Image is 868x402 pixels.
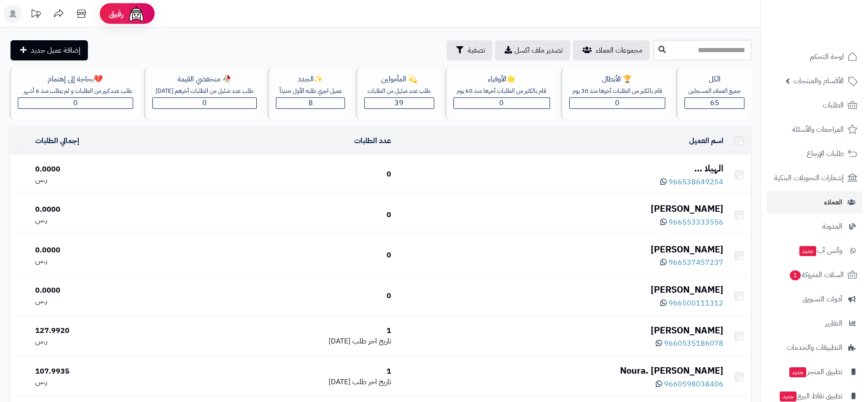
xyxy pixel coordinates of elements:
div: 0.0000 [35,245,182,256]
img: ai-face.png [127,5,146,23]
a: طلبات الإرجاع [766,143,863,165]
a: المدونة [766,215,863,237]
span: التطبيقات والخدمات [787,341,842,354]
a: 🥀 منخفضي القيمةطلب عدد ضئيل من الطلبات آخرهم [DATE]0 [142,67,266,120]
a: الطلبات [766,94,863,116]
div: 🌟الأوفياء [453,74,550,85]
span: السلات المتروكة [789,268,844,281]
a: مجموعات العملاء [573,40,650,60]
div: ر.س [35,336,182,347]
span: 0 [73,97,78,108]
div: 0.0000 [35,285,182,296]
div: 🥀 منخفضي القيمة [152,74,257,85]
a: تحديثات المنصة [24,5,47,25]
span: أدوات التسويق [803,293,842,306]
span: لوحة التحكم [810,50,844,63]
a: أدوات التسويق [766,288,863,310]
a: 💔بحاجة إلى إهتمامطلب عدد كبير من الطلبات و لم يطلب منذ 6 أشهر0 [7,67,142,120]
div: [PERSON_NAME] [399,243,723,256]
div: 1 [189,366,392,377]
div: 💫 المأمولين [364,74,434,85]
a: 966500111312 [660,298,723,309]
span: مجموعات العملاء [596,45,642,56]
span: جديد [789,367,806,377]
div: [DATE] [189,377,392,387]
span: الأقسام والمنتجات [793,75,844,87]
div: طلب عدد ضئيل من الطلبات [364,87,434,96]
span: العملاء [824,196,842,209]
span: إشعارات التحويلات البنكية [774,172,844,184]
span: رفيق [109,8,124,19]
span: 0 [615,97,620,108]
div: 0.0000 [35,164,182,175]
a: التطبيقات والخدمات [766,337,863,359]
a: ✨الجددعميل اجري طلبه الأول حديثاّ8 [265,67,354,120]
div: Noura. [PERSON_NAME] [399,364,723,377]
div: [PERSON_NAME] [399,324,723,337]
div: ر.س [35,377,182,387]
div: ر.س [35,296,182,306]
a: المراجعات والأسئلة [766,118,863,140]
span: وآتس آب [798,244,842,257]
div: الهيلا … [399,162,723,175]
div: [DATE] [189,336,392,347]
div: طلب عدد ضئيل من الطلبات آخرهم [DATE] [152,87,257,96]
a: لوحة التحكم [766,46,863,68]
span: 966537457237 [669,257,723,268]
a: وآتس آبجديد [766,240,863,262]
div: ر.س [35,175,182,185]
a: 966553333556 [660,217,723,228]
a: تصدير ملف اكسل [495,40,570,60]
div: 0 [189,169,392,180]
span: جديد [799,246,816,256]
span: 39 [394,97,404,108]
a: التقارير [766,312,863,334]
div: 107.9935 [35,366,182,377]
span: التقارير [825,317,842,330]
div: قام بالكثير من الطلبات آخرها منذ 30 يوم [569,87,666,96]
a: إجمالي الطلبات [35,135,79,146]
span: 65 [710,97,719,108]
span: الطلبات [823,99,844,112]
span: 966538649254 [669,177,723,188]
span: تصدير ملف اكسل [514,45,563,56]
a: 🌟الأوفياءقام بالكثير من الطلبات آخرها منذ 60 يوم0 [443,67,559,120]
div: 1 [189,326,392,336]
a: 🏆 الأبطالقام بالكثير من الطلبات آخرها منذ 30 يوم0 [559,67,674,120]
span: 9660598038406 [664,379,723,390]
a: إضافة عميل جديد [11,40,88,60]
span: تاريخ اخر طلب [352,376,391,387]
div: 0 [189,210,392,220]
a: 💫 المأمولينطلب عدد ضئيل من الطلبات39 [354,67,443,120]
span: 1 [790,270,801,280]
div: 127.9920 [35,326,182,336]
div: 0.0000 [35,204,182,215]
span: المراجعات والأسئلة [792,123,844,136]
a: 966538649254 [660,177,723,188]
span: المدونة [822,220,842,233]
a: 9660598038406 [656,379,723,390]
span: 0 [499,97,504,108]
a: السلات المتروكة1 [766,264,863,286]
div: ر.س [35,215,182,225]
div: 💔بحاجة إلى إهتمام [18,74,133,85]
span: تاريخ اخر طلب [352,336,391,347]
div: الكل [685,74,744,85]
div: [PERSON_NAME] [399,283,723,296]
div: جميع العملاء المسجلين [685,87,744,96]
span: إضافة عميل جديد [31,45,81,56]
div: عميل اجري طلبه الأول حديثاّ [276,87,345,96]
a: العملاء [766,191,863,213]
span: تصفية [468,45,485,56]
span: 966500111312 [669,298,723,309]
a: الكلجميع العملاء المسجلين65 [674,67,753,120]
button: تصفية [447,40,492,60]
span: 9660535186078 [664,338,723,349]
a: 9660535186078 [656,338,723,349]
a: تطبيق المتجرجديد [766,361,863,383]
span: تطبيق المتجر [788,365,842,378]
div: [PERSON_NAME] [399,202,723,215]
a: عدد الطلبات [354,135,391,146]
span: 966553333556 [669,217,723,228]
a: إشعارات التحويلات البنكية [766,167,863,189]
